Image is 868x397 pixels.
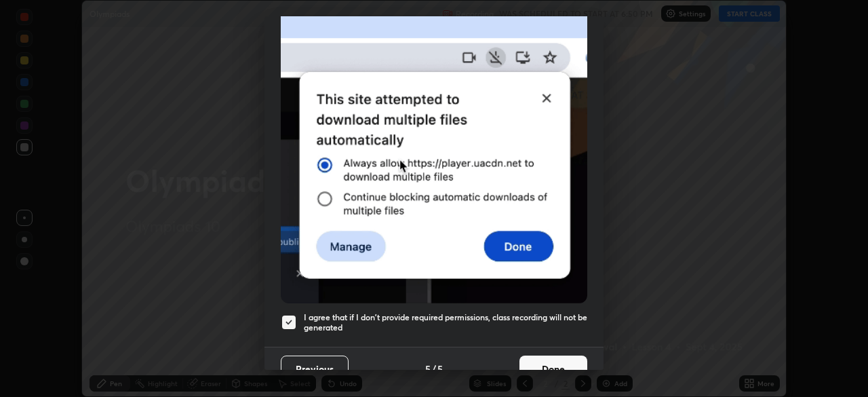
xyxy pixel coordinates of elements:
img: downloads-permission-blocked.gif [281,7,587,303]
h4: 5 [425,362,431,376]
h4: / [432,362,436,376]
h5: I agree that if I don't provide required permissions, class recording will not be generated [304,312,587,333]
button: Done [519,356,587,383]
h4: 5 [437,362,443,376]
button: Previous [281,356,349,383]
